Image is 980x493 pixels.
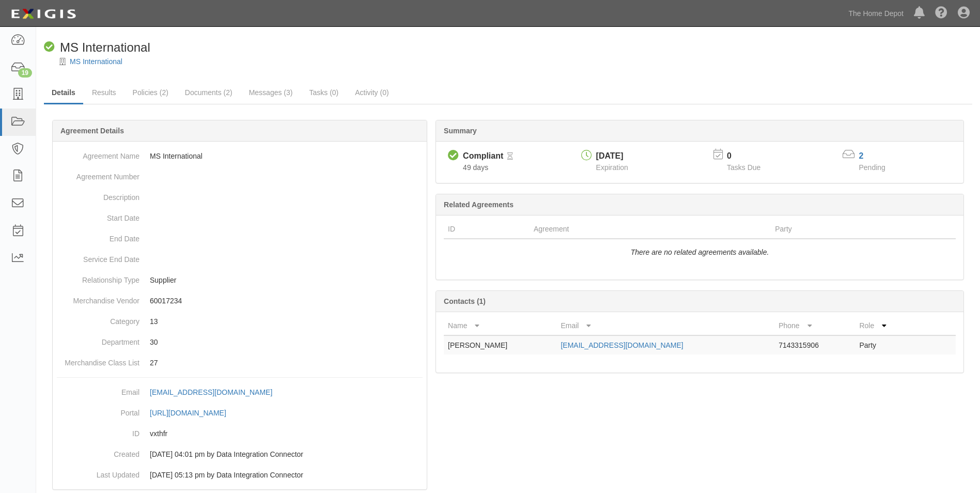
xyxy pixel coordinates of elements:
[444,220,530,239] th: ID
[596,163,628,172] span: Expiration
[57,187,139,203] dt: Description
[727,150,773,162] p: 0
[347,82,396,103] a: Activity (0)
[125,82,176,103] a: Policies (2)
[150,387,272,397] div: [EMAIL_ADDRESS][DOMAIN_NAME]
[57,423,423,444] dd: vxthfr
[444,316,556,335] th: Name
[84,82,124,103] a: Results
[463,150,503,162] div: Compliant
[150,296,423,306] p: 60017234
[444,127,477,135] b: Summary
[44,82,83,104] a: Details
[57,352,139,368] dt: Merchandise Class List
[57,332,139,347] dt: Department
[150,316,423,327] p: 13
[44,42,55,53] i: Compliant
[727,163,760,172] span: Tasks Due
[463,163,488,172] span: Since 07/29/2025
[57,270,423,290] dd: Supplier
[57,166,139,182] dt: Agreement Number
[57,146,423,166] dd: MS International
[859,163,885,172] span: Pending
[57,208,139,223] dt: Start Date
[57,444,423,465] dd: [DATE] 04:01 pm by Data Integration Connector
[774,316,855,335] th: Phone
[596,150,628,162] div: [DATE]
[859,151,864,160] a: 2
[57,444,139,459] dt: Created
[57,465,423,485] dd: [DATE] 05:13 pm by Data Integration Connector
[444,201,514,209] b: Related Agreements
[774,335,855,355] td: 7143315906
[57,290,139,306] dt: Merchandise Vendor
[57,249,139,265] dt: Service End Date
[150,388,284,396] a: [EMAIL_ADDRESS][DOMAIN_NAME]
[57,423,139,439] dt: ID
[301,82,346,103] a: Tasks (0)
[8,5,79,23] img: logo-5460c22ac91f19d4615b14bd174203de0afe785f0fc80cf4dbbc73dc1793850b.png
[150,337,423,347] p: 30
[57,382,139,397] dt: Email
[18,68,32,78] div: 19
[444,335,556,355] td: [PERSON_NAME]
[60,127,124,135] b: Agreement Details
[444,297,486,305] b: Contacts (1)
[631,248,769,256] i: There are no related agreements available.
[44,39,150,56] div: MS International
[57,403,139,418] dt: Portal
[241,82,301,103] a: Messages (3)
[843,3,909,24] a: The Home Depot
[530,220,771,239] th: Agreement
[150,358,423,368] p: 27
[57,146,139,161] dt: Agreement Name
[57,311,139,327] dt: Category
[448,150,459,161] i: Compliant
[935,7,947,20] i: Help Center - Complianz
[507,153,513,160] i: Pending Review
[556,316,774,335] th: Email
[57,270,139,285] dt: Relationship Type
[561,341,683,349] a: [EMAIL_ADDRESS][DOMAIN_NAME]
[60,40,150,54] span: MS International
[150,409,238,417] a: [URL][DOMAIN_NAME]
[771,220,910,239] th: Party
[855,316,914,335] th: Role
[855,335,914,355] td: Party
[57,465,139,480] dt: Last Updated
[177,82,240,103] a: Documents (2)
[57,228,139,244] dt: End Date
[70,57,122,66] a: MS International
